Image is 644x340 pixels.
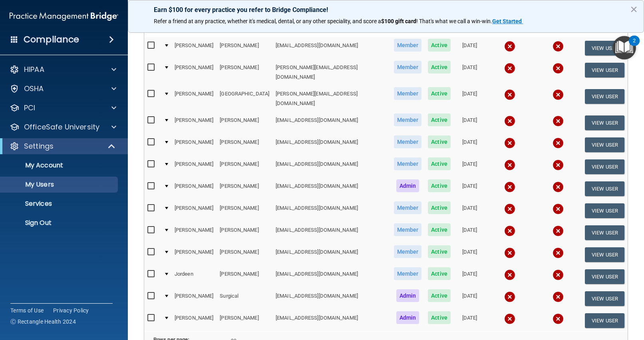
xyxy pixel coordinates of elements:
[428,201,451,214] span: Active
[217,200,272,222] td: [PERSON_NAME]
[504,41,515,52] img: cross.ca9f0e7f.svg
[585,115,624,130] button: View User
[553,181,564,193] img: cross.ca9f0e7f.svg
[154,18,381,24] span: Refer a friend at any practice, whether it's medical, dental, or any other speciality, and score a
[171,178,217,200] td: [PERSON_NAME]
[10,8,118,24] img: PMB logo
[454,200,486,222] td: [DATE]
[272,266,391,288] td: [EMAIL_ADDRESS][DOMAIN_NAME]
[171,288,217,310] td: [PERSON_NAME]
[171,37,217,59] td: [PERSON_NAME]
[553,159,564,171] img: cross.ca9f0e7f.svg
[428,113,451,126] span: Active
[492,18,522,24] strong: Get Started
[633,41,636,51] div: 2
[585,63,624,78] button: View User
[585,89,624,104] button: View User
[454,310,486,331] td: [DATE]
[454,288,486,310] td: [DATE]
[24,103,35,113] p: PCI
[272,112,391,134] td: [EMAIL_ADDRESS][DOMAIN_NAME]
[10,103,116,113] a: PCI
[272,288,391,310] td: [EMAIL_ADDRESS][DOMAIN_NAME]
[585,225,624,240] button: View User
[10,306,44,314] a: Terms of Use
[492,18,523,24] a: Get Started
[504,63,515,74] img: cross.ca9f0e7f.svg
[10,122,116,132] a: OfficeSafe University
[171,222,217,244] td: [PERSON_NAME]
[24,141,54,151] p: Settings
[454,134,486,156] td: [DATE]
[630,3,638,16] button: Close
[394,113,422,126] span: Member
[10,84,116,93] a: OSHA
[504,269,515,280] img: cross.ca9f0e7f.svg
[5,219,114,227] p: Sign Out
[217,156,272,178] td: [PERSON_NAME]
[217,112,272,134] td: [PERSON_NAME]
[5,161,114,169] p: My Account
[454,112,486,134] td: [DATE]
[24,84,44,93] p: OSHA
[10,318,76,326] span: Ⓒ Rectangle Health 2024
[428,245,451,258] span: Active
[454,85,486,112] td: [DATE]
[10,141,116,151] a: Settings
[504,203,515,215] img: cross.ca9f0e7f.svg
[454,37,486,59] td: [DATE]
[585,269,624,284] button: View User
[553,203,564,215] img: cross.ca9f0e7f.svg
[272,134,391,156] td: [EMAIL_ADDRESS][DOMAIN_NAME]
[504,89,515,100] img: cross.ca9f0e7f.svg
[272,178,391,200] td: [EMAIL_ADDRESS][DOMAIN_NAME]
[504,181,515,193] img: cross.ca9f0e7f.svg
[272,59,391,85] td: [PERSON_NAME][EMAIL_ADDRESS][DOMAIN_NAME]
[585,291,624,306] button: View User
[53,306,89,314] a: Privacy Policy
[171,310,217,331] td: [PERSON_NAME]
[394,201,422,214] span: Member
[381,18,416,24] strong: $100 gift card
[217,85,272,112] td: [GEOGRAPHIC_DATA]
[454,222,486,244] td: [DATE]
[394,39,422,52] span: Member
[171,244,217,266] td: [PERSON_NAME]
[416,18,492,24] span: ! That's what we call a win-win.
[272,37,391,59] td: [EMAIL_ADDRESS][DOMAIN_NAME]
[504,159,515,171] img: cross.ca9f0e7f.svg
[394,223,422,236] span: Member
[428,61,451,74] span: Active
[585,313,624,328] button: View User
[217,178,272,200] td: [PERSON_NAME]
[396,311,419,324] span: Admin
[428,311,451,324] span: Active
[454,59,486,85] td: [DATE]
[217,59,272,85] td: [PERSON_NAME]
[428,223,451,236] span: Active
[394,157,422,170] span: Member
[585,181,624,196] button: View User
[504,247,515,258] img: cross.ca9f0e7f.svg
[272,200,391,222] td: [EMAIL_ADDRESS][DOMAIN_NAME]
[454,156,486,178] td: [DATE]
[454,266,486,288] td: [DATE]
[585,203,624,218] button: View User
[217,288,272,310] td: Surgical
[24,65,44,74] p: HIPAA
[272,244,391,266] td: [EMAIL_ADDRESS][DOMAIN_NAME]
[553,269,564,280] img: cross.ca9f0e7f.svg
[10,65,116,74] a: HIPAA
[24,122,99,132] p: OfficeSafe University
[217,244,272,266] td: [PERSON_NAME]
[553,313,564,324] img: cross.ca9f0e7f.svg
[553,115,564,127] img: cross.ca9f0e7f.svg
[504,291,515,302] img: cross.ca9f0e7f.svg
[504,313,515,324] img: cross.ca9f0e7f.svg
[585,159,624,174] button: View User
[396,289,419,302] span: Admin
[585,41,624,56] button: View User
[553,41,564,52] img: cross.ca9f0e7f.svg
[171,112,217,134] td: [PERSON_NAME]
[171,266,217,288] td: Jordeen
